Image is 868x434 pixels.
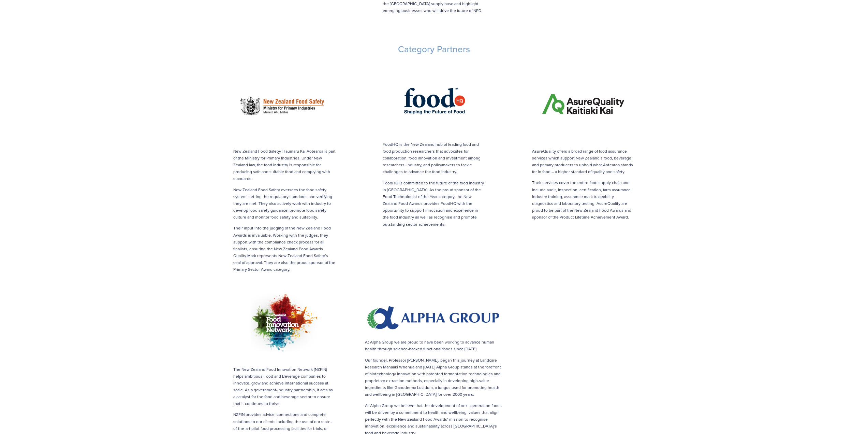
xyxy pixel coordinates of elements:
[216,44,652,55] h3: Category Partners
[233,67,336,142] img: NZFS.png
[383,141,485,176] p: FoodHQ is the New Zealand hub of leading food and food production researchers that advocates for ...
[383,180,485,228] p: FoodHQ is committed to the future of the food industry in [GEOGRAPHIC_DATA]. As the proud sponsor...
[233,186,336,221] p: New Zealand Food Safety oversees the food safety system, setting the regulatory standards and ver...
[532,148,634,176] p: AsureQuality offers a broad range of food assurance services which support New Zealand’s food, be...
[532,179,634,221] p: Their services cover the entire food supply chain and include audit, inspection, certification, f...
[233,225,336,273] p: Their input into the judging of the New Zealand Food Awards is invaluable. Working with the judge...
[365,339,503,352] p: At Alpha Group we are proud to have been working to advance human health through science-backed f...
[233,366,336,407] p: The New Zealand Food Innovation Network (NZFIN) helps ambitious Food and Beverage companies to in...
[233,148,336,182] p: New Zealand Food Safety/ Haumaru Kai Aotearoa is part of the Ministry for Primary Industries. Und...
[365,357,503,398] p: Our founder, Professor [PERSON_NAME], began this journey at Landcare Research Manaaki Whenua and ...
